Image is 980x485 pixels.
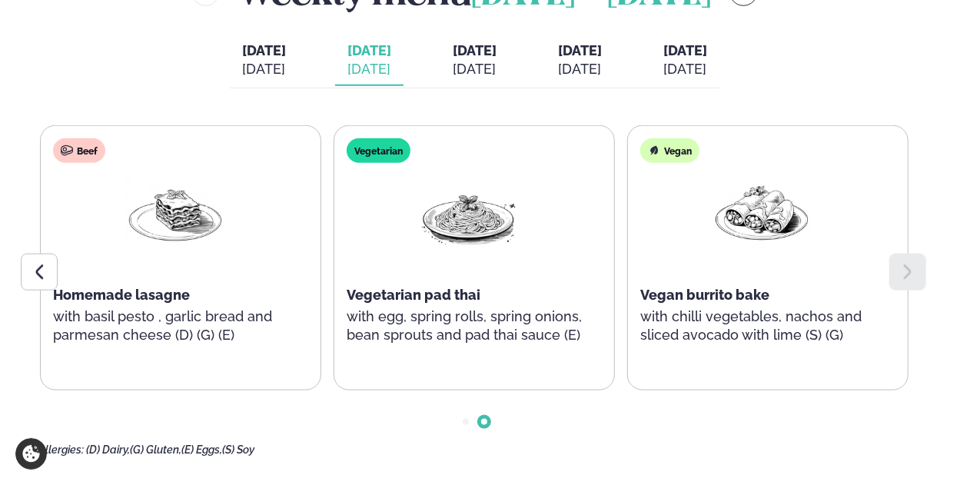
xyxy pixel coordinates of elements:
span: Vegetarian pad thai [347,287,480,303]
div: [DATE] [453,60,497,78]
img: beef.svg [61,145,73,157]
span: Go to slide 2 [481,419,487,425]
img: Vegan.svg [648,145,660,157]
img: Spagetti.png [420,175,518,247]
div: [DATE] [663,60,707,78]
button: [DATE] [DATE] [335,35,404,86]
span: [DATE] [242,42,286,60]
img: Enchilada.png [713,175,812,247]
div: [DATE] [242,60,286,78]
span: Homemade lasagne [53,287,190,303]
span: [DATE] [663,42,707,58]
span: (S) Soy [222,443,254,456]
span: Vegan burrito bake [640,287,769,303]
div: [DATE] [558,60,602,78]
div: Beef [53,138,105,163]
p: with basil pesto , garlic bread and parmesan cheese (D) (G) (E) [53,307,297,344]
a: Cookie settings [15,438,47,470]
div: Vegan [640,138,699,163]
img: Lasagna.png [126,175,224,247]
span: [DATE] [347,42,391,58]
button: [DATE] [DATE] [651,35,719,86]
span: [DATE] [453,42,497,58]
span: (E) Eggs, [181,443,222,456]
div: [DATE] [347,60,391,78]
p: with egg, spring rolls, spring onions, bean sprouts and pad thai sauce (E) [347,307,591,344]
span: Go to slide 1 [463,419,469,425]
span: [DATE] [558,42,602,58]
span: (D) Dairy, [86,443,130,456]
p: with chilli vegetables, nachos and sliced avocado with lime (S) (G) [640,307,885,344]
div: Vegetarian [347,138,410,163]
button: [DATE] [DATE] [230,35,298,86]
button: [DATE] [DATE] [546,35,614,86]
button: [DATE] [DATE] [440,35,509,86]
span: Allergies: [38,443,84,456]
span: (G) Gluten, [130,443,181,456]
